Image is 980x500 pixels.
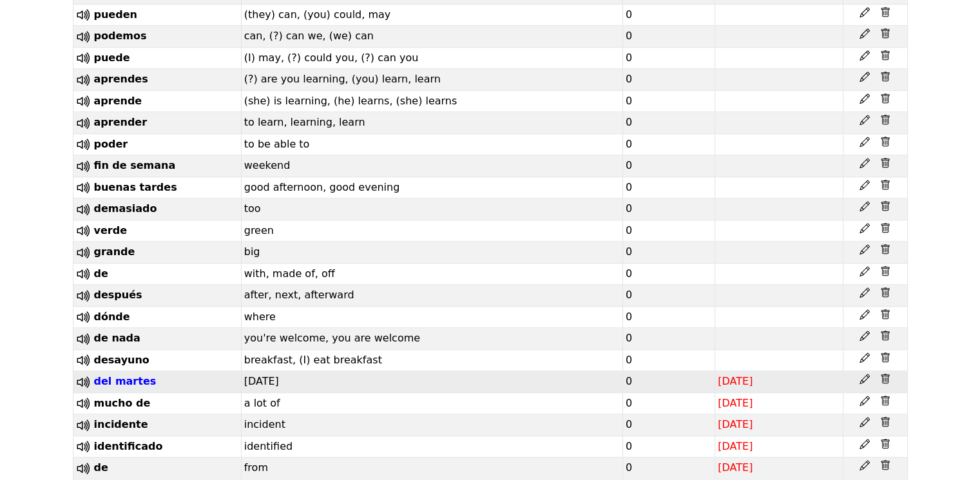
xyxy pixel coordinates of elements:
[94,397,151,409] span: mucho de
[622,306,715,328] td: 0
[241,414,622,436] td: incident
[241,349,622,371] td: breakfast, (I) eat breakfast
[622,414,715,436] td: 0
[241,328,622,350] td: you're welcome, you are welcome
[94,159,176,171] span: fin de semana
[241,90,622,112] td: (she) is learning, (he) learns, (she) learns
[241,69,622,91] td: (?) are you learning, (you) learn, learn
[241,155,622,177] td: weekend
[94,73,148,85] span: aprendes
[622,155,715,177] td: 0
[94,138,128,150] span: poder
[622,436,715,457] td: 0
[241,436,622,457] td: identified
[622,133,715,155] td: 0
[94,440,163,452] span: identificado
[94,224,127,236] span: verde
[622,371,715,393] td: 0
[241,133,622,155] td: to be able to
[94,52,130,64] span: puede
[241,220,622,242] td: green
[622,285,715,307] td: 0
[622,198,715,220] td: 0
[94,95,142,107] span: aprende
[715,414,843,436] td: [DATE]
[241,4,622,26] td: (they) can, (you) could, may
[94,311,130,323] span: dónde
[241,177,622,198] td: good afternoon, good evening
[241,263,622,285] td: with, made of, off
[94,289,142,301] span: después
[622,349,715,371] td: 0
[241,306,622,328] td: where
[94,30,147,42] span: podemos
[622,328,715,350] td: 0
[241,242,622,264] td: big
[94,202,157,215] span: demasiado
[715,436,843,457] td: [DATE]
[715,457,843,479] td: [DATE]
[622,242,715,264] td: 0
[715,371,843,393] td: [DATE]
[241,26,622,48] td: can, (?) can we, (we) can
[94,375,157,387] span: del martes
[241,371,622,393] td: [DATE]
[94,354,149,366] span: desayuno
[622,177,715,198] td: 0
[715,392,843,414] td: [DATE]
[622,457,715,479] td: 0
[94,116,148,128] span: aprender
[241,47,622,69] td: (I) may, (?) could you, (?) can you
[622,26,715,48] td: 0
[622,47,715,69] td: 0
[241,457,622,479] td: from
[622,392,715,414] td: 0
[94,267,108,280] span: de
[622,90,715,112] td: 0
[94,8,137,21] span: pueden
[94,461,108,474] span: de
[94,245,135,258] span: grande
[622,69,715,91] td: 0
[622,263,715,285] td: 0
[241,392,622,414] td: a lot of
[622,112,715,134] td: 0
[622,220,715,242] td: 0
[94,418,148,430] span: incidente
[622,4,715,26] td: 0
[241,285,622,307] td: after, next, afterward
[94,332,140,344] span: de nada
[94,181,177,193] span: buenas tardes
[241,198,622,220] td: too
[241,112,622,134] td: to learn, learning, learn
